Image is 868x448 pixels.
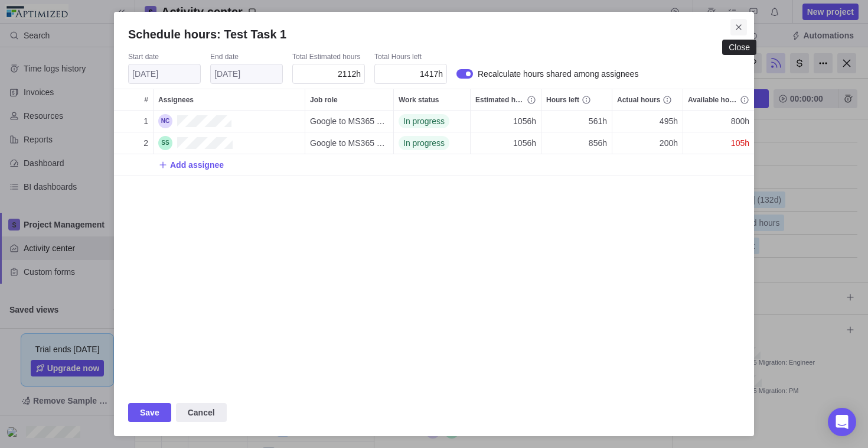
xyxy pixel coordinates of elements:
[394,89,470,110] div: Work status
[305,132,393,154] div: Google to MS365 Migration: PM
[305,111,394,132] div: Job role
[660,115,678,127] span: 495h
[403,115,445,127] span: In progress
[471,111,541,132] div: 1056h
[683,111,754,132] div: 800h
[158,94,194,106] span: Assignees
[471,89,541,110] div: Estimated hours
[612,111,683,132] div: Actual hours
[683,132,754,154] div: Available hours
[828,408,856,436] div: Open Intercom Messenger
[403,137,445,149] span: In progress
[471,132,541,154] div: 1056h
[394,111,470,132] div: In progress
[143,137,148,149] span: 2
[730,19,747,35] span: Close
[612,111,683,132] div: 495h
[683,111,754,132] div: Available hours
[154,89,305,110] div: Assignees
[729,43,750,52] div: Close
[128,64,201,84] input: Start date
[128,403,171,422] span: Save
[114,154,754,176] div: Add New
[394,111,471,132] div: Work status
[617,94,660,106] span: Actual hours
[683,89,754,110] div: Available hours
[683,132,754,154] div: 105h
[541,111,612,132] div: Hours left
[541,111,612,132] div: 561h
[154,132,305,154] div: Assignees
[305,111,393,132] div: Google to MS365 Migration: Engineer
[541,132,612,154] div: Hours left
[210,64,283,84] input: End date
[589,115,607,127] span: 561h
[478,68,638,80] span: Recalculate hours shared among assignees
[338,69,361,79] span: 2112h
[140,405,159,420] span: Save
[471,111,541,132] div: Estimated hours
[740,95,749,105] svg: info-description
[527,95,536,105] svg: info-description
[310,94,338,106] span: Job role
[394,132,471,154] div: Work status
[688,94,738,106] span: Available hours
[374,52,447,64] div: Total Hours left
[660,137,678,149] span: 200h
[582,95,591,105] svg: info-description
[394,132,470,154] div: In progress
[475,94,524,106] span: Estimated hours
[471,132,541,154] div: Estimated hours
[731,137,749,149] span: 105h
[612,132,683,154] div: 200h
[310,137,389,149] span: Google to MS365 Migration: PM
[513,115,536,127] span: 1056h
[305,89,393,110] div: Job role
[546,94,579,106] span: Hours left
[144,94,148,106] span: #
[399,94,439,106] span: Work status
[513,137,536,149] span: 1056h
[170,159,224,171] span: Add assignee
[128,26,740,43] h2: Schedule hours: Test Task 1
[143,115,148,127] span: 1
[541,89,612,110] div: Hours left
[154,111,305,132] div: Assignees
[114,12,754,436] div: Schedule hours: Test Task 1
[305,132,394,154] div: Job role
[612,132,683,154] div: Actual hours
[310,115,389,127] span: Google to MS365 Migration: Engineer
[188,405,215,420] span: Cancel
[210,52,283,64] div: End date
[176,403,227,422] span: Cancel
[612,89,683,110] div: Actual hours
[128,52,201,64] div: Start date
[541,132,612,154] div: 856h
[731,115,749,127] span: 800h
[663,95,672,105] svg: info-description
[158,157,224,173] span: Add assignee
[114,111,754,389] div: grid
[292,52,365,64] div: Total Estimated hours
[154,132,305,154] div: Sara Schotanus
[589,137,607,149] span: 856h
[420,69,443,79] span: 1417h
[154,111,305,132] div: Nicolas Cerezo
